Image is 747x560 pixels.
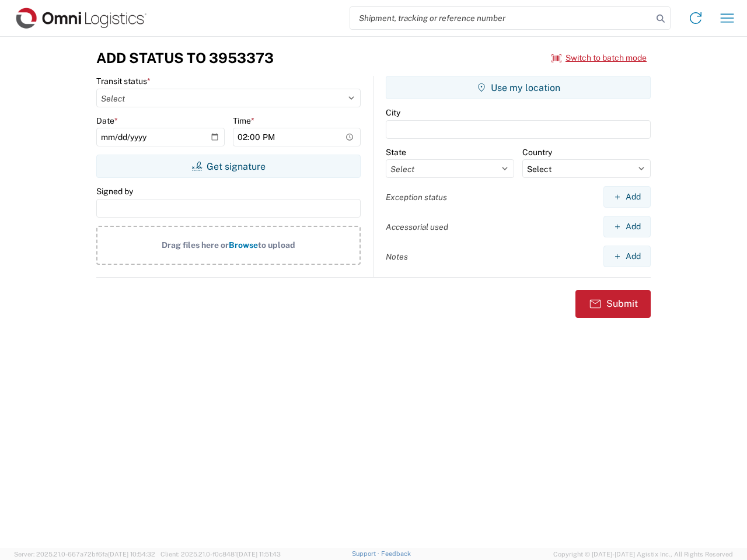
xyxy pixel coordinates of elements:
[386,222,448,232] label: Accessorial used
[386,192,447,202] label: Exception status
[386,147,406,157] label: State
[160,551,281,558] span: Client: 2025.21.0-f0c8481
[96,186,133,197] label: Signed by
[553,549,733,559] span: Copyright © [DATE]-[DATE] Agistix Inc., All Rights Reserved
[575,290,651,318] button: Submit
[14,551,155,558] span: Server: 2025.21.0-667a72bf6fa
[551,48,647,68] button: Switch to batch mode
[233,116,254,126] label: Time
[350,7,652,29] input: Shipment, tracking or reference number
[96,50,274,66] h3: Add Status to 3953373
[258,240,295,250] span: to upload
[237,551,281,558] span: [DATE] 11:51:43
[108,551,155,558] span: [DATE] 10:54:32
[352,550,381,557] a: Support
[386,76,651,99] button: Use my location
[603,186,651,208] button: Add
[522,147,552,157] label: Country
[162,240,229,250] span: Drag files here or
[386,251,408,262] label: Notes
[96,76,151,86] label: Transit status
[229,240,258,250] span: Browse
[96,155,361,178] button: Get signature
[386,107,400,118] label: City
[603,246,651,267] button: Add
[96,116,118,126] label: Date
[381,550,411,557] a: Feedback
[603,216,651,237] button: Add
